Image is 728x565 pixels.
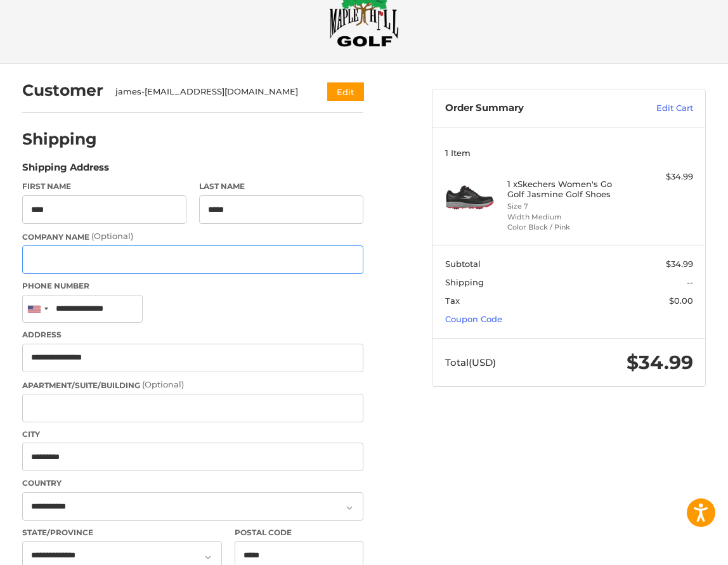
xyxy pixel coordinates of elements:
h3: Order Summary [445,102,614,115]
label: Postal Code [235,527,364,538]
span: Tax [445,295,460,306]
span: $0.00 [669,295,693,306]
div: United States: +1 [23,295,52,323]
h3: 1 Item [445,148,693,158]
li: Color Black / Pink [507,222,628,233]
h2: Customer [22,81,103,100]
span: Subtotal [445,259,481,269]
a: Edit Cart [614,102,693,115]
label: Last Name [199,181,364,192]
label: Apartment/Suite/Building [22,379,364,391]
div: $34.99 [631,171,693,183]
li: Width Medium [507,212,628,223]
label: City [22,429,364,440]
span: $34.99 [666,259,693,269]
label: State/Province [22,527,223,538]
a: Coupon Code [445,314,502,324]
label: First Name [22,181,187,192]
span: Total (USD) [445,356,496,368]
li: Size 7 [507,201,628,212]
h4: 1 x Skechers Women's Go Golf Jasmine Golf Shoes [507,179,628,200]
label: Phone Number [22,280,364,292]
span: -- [687,277,693,287]
h2: Shipping [22,129,97,149]
button: Edit [327,82,364,101]
legend: Shipping Address [22,160,109,181]
span: $34.99 [627,351,693,374]
label: Company Name [22,230,364,243]
small: (Optional) [91,231,133,241]
label: Country [22,477,364,489]
div: james-[EMAIL_ADDRESS][DOMAIN_NAME] [115,86,302,98]
label: Address [22,329,364,341]
span: Shipping [445,277,484,287]
small: (Optional) [142,379,184,389]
